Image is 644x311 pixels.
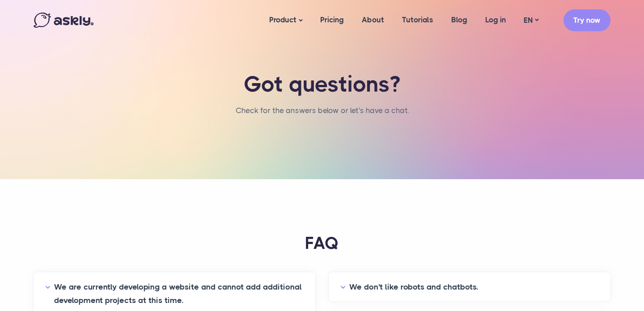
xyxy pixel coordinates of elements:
h1: Got questions? [181,71,463,97]
a: Tutorials [393,3,442,37]
nav: breadcrumb [236,104,409,126]
a: Blog [442,3,476,37]
a: Pricing [311,3,353,37]
a: About [353,3,393,37]
button: We don't like robots and chatbots. [340,280,599,294]
a: Log in [476,3,515,37]
a: Check for the answers below or let's have a chat. [236,104,409,117]
a: Try now [563,9,610,31]
a: Product [260,3,311,38]
button: We are currently developing a website and cannot add additional development projects at this time. [45,280,304,307]
h2: FAQ [34,233,610,254]
img: Askly [34,13,93,28]
a: EN [515,14,547,27]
